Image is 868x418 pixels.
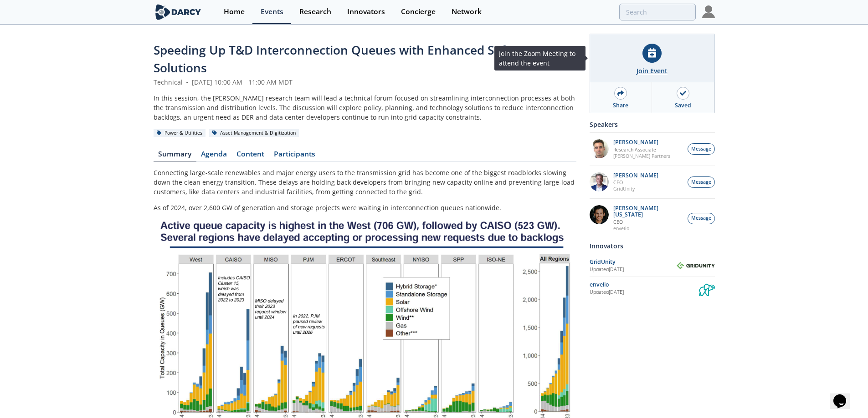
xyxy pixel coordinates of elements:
a: Summary [154,151,196,161]
div: Join Event [637,66,668,76]
div: Technical [DATE] 10:00 AM - 11:00 AM MDT [154,77,576,87]
div: Events [261,8,283,15]
div: envelio [590,281,699,289]
a: Agenda [196,151,232,161]
p: As of 2024, over 2,600 GW of generation and storage projects were waiting in interconnection queu... [154,203,576,212]
div: Concierge [401,8,436,15]
span: Message [691,179,711,186]
img: logo-wide.svg [154,4,203,20]
div: GridUnity [590,258,677,266]
p: [PERSON_NAME][US_STATE] [613,205,683,218]
p: [PERSON_NAME] Partners [613,153,670,159]
button: Message [688,176,715,188]
a: Content [232,151,269,161]
p: CEO [613,179,658,186]
a: envelio Updated[DATE] envelio [590,280,715,296]
img: GridUnity [677,262,715,269]
img: 1b183925-147f-4a47-82c9-16eeeed5003c [590,205,609,224]
button: Message [688,143,715,155]
p: Connecting large-scale renewables and major energy users to the transmission grid has become one ... [154,168,576,196]
div: Updated [DATE] [590,266,677,273]
span: • [185,78,190,86]
img: d42dc26c-2a28-49ac-afde-9b58c84c0349 [590,172,609,191]
div: Saved [675,101,691,110]
input: Advanced Search [619,4,696,20]
div: Power & Utilities [154,129,206,137]
p: Research Associate [613,146,670,153]
div: Home [224,8,245,15]
p: GridUnity [613,186,658,192]
p: envelio [613,225,683,232]
div: Innovators [347,8,385,15]
div: Share [613,101,628,110]
a: GridUnity Updated[DATE] GridUnity [590,257,715,273]
span: Message [691,146,711,153]
img: Profile [702,5,715,18]
img: envelio [699,280,715,296]
div: Innovators [590,238,715,254]
a: Participants [269,151,320,161]
img: f1d2b35d-fddb-4a25-bd87-d4d314a355e9 [590,139,609,158]
span: Speeding Up T&D Interconnection Queues with Enhanced Software Solutions [154,42,539,76]
button: Message [688,213,715,224]
iframe: chat widget [830,382,859,409]
div: Updated [DATE] [590,289,699,296]
p: CEO [613,219,683,225]
p: [PERSON_NAME] [613,172,658,179]
p: [PERSON_NAME] [613,139,670,146]
div: Speakers [590,116,715,132]
div: Asset Management & Digitization [209,129,299,137]
div: Network [452,8,482,15]
div: Research [299,8,331,15]
div: In this session, the [PERSON_NAME] research team will lead a technical forum focused on streamlin... [154,93,576,122]
span: Message [691,215,711,222]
